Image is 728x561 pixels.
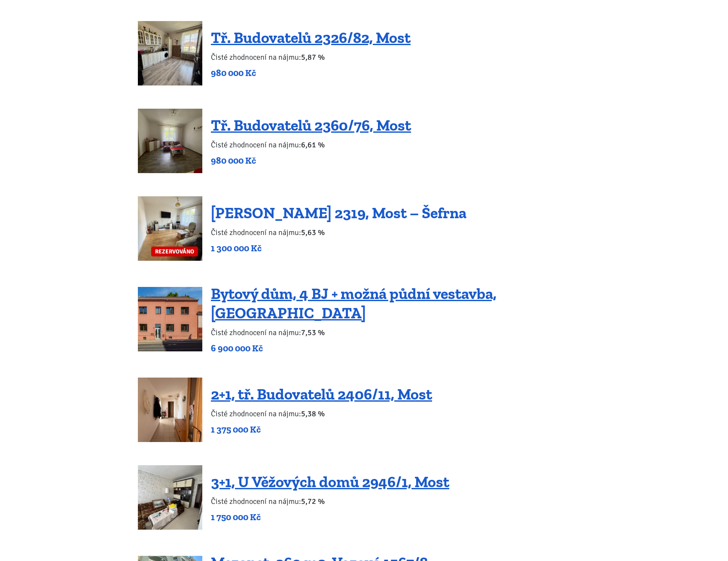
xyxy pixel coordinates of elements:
a: 2+1, tř. Budovatelů 2406/11, Most [211,385,432,403]
p: 1 300 000 Kč [211,242,466,254]
span: REZERVOVÁNO [151,247,198,256]
a: Tř. Budovatelů 2360/76, Most [211,116,411,134]
b: 5,38 % [301,409,325,418]
a: Tř. Budovatelů 2326/82, Most [211,28,411,47]
p: 980 000 Kč [211,67,411,79]
a: Bytový dům, 4 BJ + možná půdní vestavba, [GEOGRAPHIC_DATA] [211,284,497,322]
b: 5,87 % [301,52,325,62]
p: Čisté zhodnocení na nájmu: [211,51,411,63]
a: REZERVOVÁNO [138,196,202,261]
p: Čisté zhodnocení na nájmu: [211,495,449,507]
b: 6,61 % [301,140,325,149]
p: 6 900 000 Kč [211,342,590,354]
b: 7,53 % [301,328,325,337]
b: 5,72 % [301,497,325,506]
a: [PERSON_NAME] 2319, Most – Šefrna [211,204,466,222]
p: Čisté zhodnocení na nájmu: [211,226,466,238]
p: Čisté zhodnocení na nájmu: [211,408,432,420]
a: 3+1, U Věžových domů 2946/1, Most [211,473,449,491]
b: 5,63 % [301,228,325,237]
p: 1 375 000 Kč [211,424,432,436]
p: Čisté zhodnocení na nájmu: [211,326,590,338]
p: 1 750 000 Kč [211,511,449,523]
p: Čisté zhodnocení na nájmu: [211,139,411,151]
p: 980 000 Kč [211,155,411,167]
